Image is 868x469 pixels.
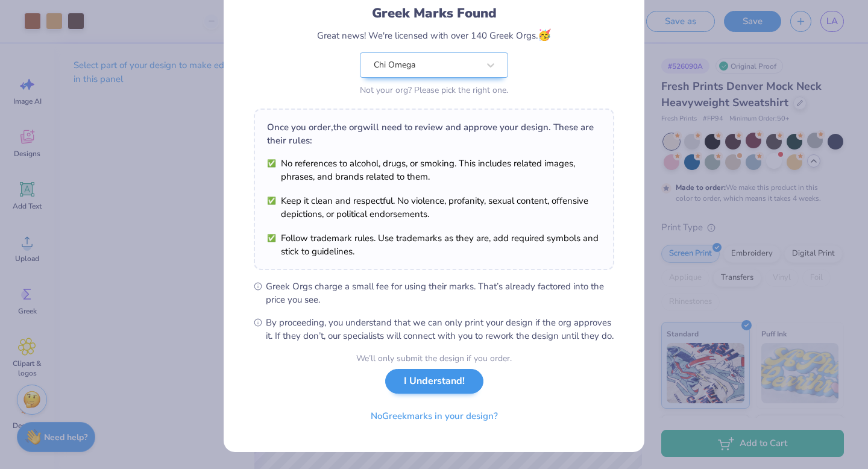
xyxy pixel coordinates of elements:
div: Once you order, the org will need to review and approve your design. These are their rules: [267,121,601,147]
button: NoGreekmarks in your design? [360,404,508,429]
span: By proceeding, you understand that we can only print your design if the org approves it. If they ... [266,316,614,342]
button: I Understand! [385,369,483,394]
div: Greek Marks Found [372,4,497,23]
li: Keep it clean and respectful. No violence, profanity, sexual content, offensive depictions, or po... [267,194,601,221]
div: Great news! We're licensed with over 140 Greek Orgs. [317,27,551,43]
span: 🥳 [538,28,551,42]
div: Not your org? Please pick the right one. [360,84,508,96]
li: No references to alcohol, drugs, or smoking. This includes related images, phrases, and brands re... [267,157,601,183]
span: Greek Orgs charge a small fee for using their marks. That’s already factored into the price you see. [266,280,614,306]
div: We’ll only submit the design if you order. [356,352,512,365]
li: Follow trademark rules. Use trademarks as they are, add required symbols and stick to guidelines. [267,231,601,258]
